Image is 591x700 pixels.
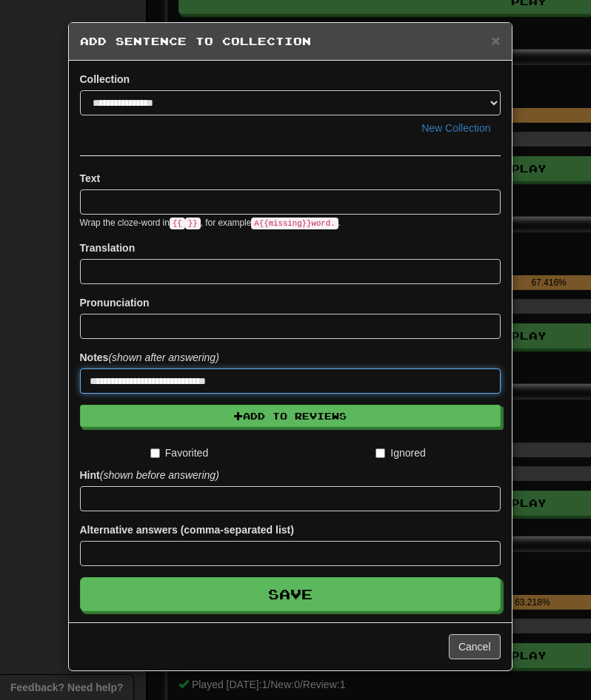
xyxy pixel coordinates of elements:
[80,218,341,228] small: Wrap the cloze-word in , for example .
[80,34,501,49] h5: Add Sentence to Collection
[185,218,201,229] code: }}
[80,468,219,482] label: Hint
[170,218,185,229] code: {{
[80,240,136,255] label: Translation
[80,522,294,537] label: Alternative answers (comma-separated list)
[491,33,500,48] button: Close
[150,448,160,458] input: Favorited
[251,218,338,229] code: A {{ missing }} word.
[80,72,130,87] label: Collection
[100,469,219,481] em: (shown before answering)
[80,405,501,427] button: Add to Reviews
[108,351,218,363] em: (shown after answering)
[80,171,101,186] label: Text
[80,350,219,365] label: Notes
[449,634,501,659] button: Cancel
[412,115,500,141] button: New Collection
[375,448,385,458] input: Ignored
[80,577,501,611] button: Save
[80,295,150,310] label: Pronunciation
[150,445,208,460] label: Favorited
[375,445,425,460] label: Ignored
[491,32,500,49] span: ×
